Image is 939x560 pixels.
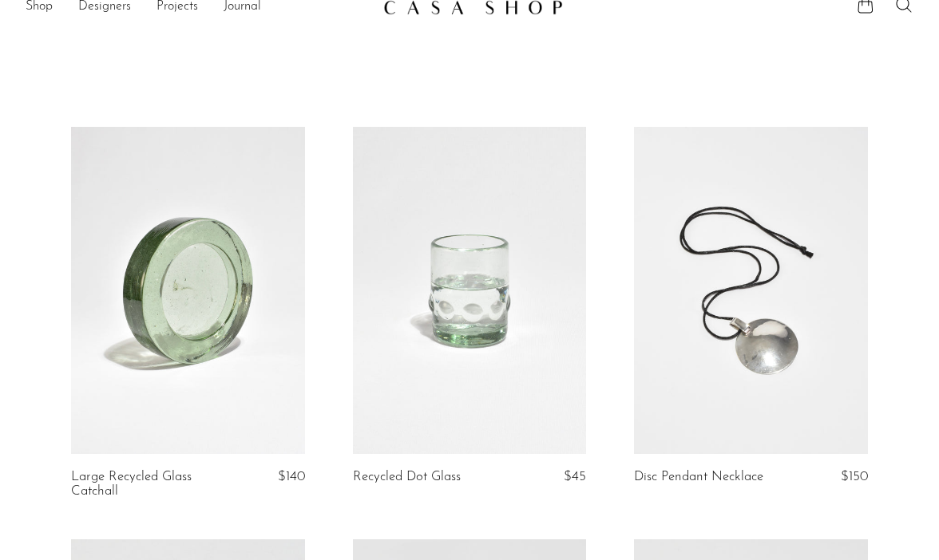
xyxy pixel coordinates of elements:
[634,470,763,484] a: Disc Pendant Necklace
[353,470,461,484] a: Recycled Dot Glass
[841,470,868,483] span: $150
[278,470,305,483] span: $140
[564,470,586,483] span: $45
[71,470,225,499] a: Large Recycled Glass Catchall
